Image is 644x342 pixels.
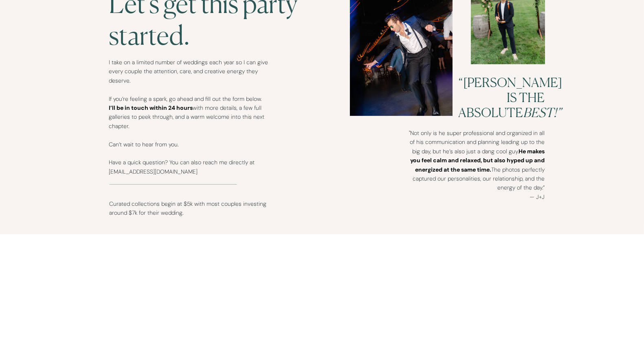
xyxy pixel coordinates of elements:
[411,148,545,173] b: He makes you feel calm and relaxed, but also hyped up and energized at the same time.
[408,129,545,199] p: "Not only is he super professional and organized in all of his communication and planning leading...
[109,58,268,184] p: I take on a limited number of weddings each year so I can give every couple the attention, care, ...
[523,105,562,120] i: best!”
[110,199,268,224] p: Curated collections begin at $5k with most couples investing around $7k for their wedding.
[109,104,193,111] b: I’ll be in touch within 24 hours
[459,75,545,115] h3: “[PERSON_NAME] is the absolute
